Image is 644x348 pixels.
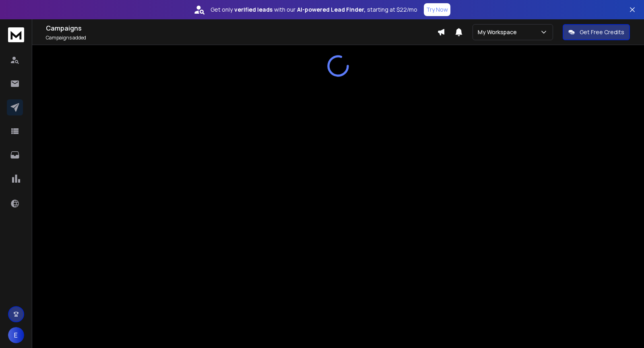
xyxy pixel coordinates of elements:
strong: AI-powered Lead Finder, [297,6,365,14]
p: Get only with our starting at $22/mo [211,6,417,14]
p: Campaigns added [46,35,437,41]
strong: verified leads [234,6,272,14]
p: My Workspace [478,28,520,36]
p: Get Free Credits [580,28,624,36]
button: Try Now [424,3,450,16]
button: E [8,327,24,343]
img: logo [8,27,24,42]
h1: Campaigns [46,23,437,33]
p: Try Now [426,6,448,14]
button: Get Free Credits [563,24,630,40]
